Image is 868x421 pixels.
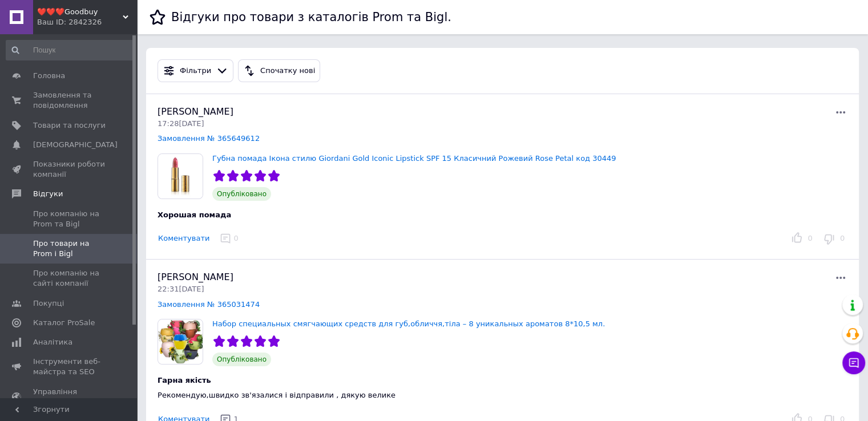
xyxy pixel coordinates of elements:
span: Показники роботи компанії [33,159,106,180]
span: Рекомендую,швидко зв'язалися і відправили , дякую велике [158,391,395,399]
div: Спочатку нові [258,65,317,77]
span: Товари та послуги [33,120,106,131]
a: Губна помада Ікона стилю Giordani Gold Iconic Lipstick SPF 15 Класичний Рожевий Rose Petal код 30449 [212,154,616,163]
span: Управління сайтом [33,387,106,407]
a: Набор специальных смягчающих средств для губ,обличчя,тіла – 8 уникальных ароматов 8*10,5 мл. [212,319,605,328]
span: Відгуки [33,189,63,199]
button: Коментувати [158,233,210,245]
span: Опубліковано [212,187,271,201]
span: Гарна якість [158,376,211,384]
span: [DEMOGRAPHIC_DATA] [33,140,118,150]
span: Про компанію на сайті компанії [33,268,106,289]
span: [PERSON_NAME] [158,106,233,117]
span: Каталог ProSale [33,318,95,328]
button: Спочатку нові [238,59,320,82]
div: Ваш ID: 2842326 [37,17,137,27]
span: 17:28[DATE] [158,119,204,128]
span: Інструменти веб-майстра та SEO [33,357,106,377]
input: Пошук [6,40,135,60]
h1: Відгуки про товари з каталогів Prom та Bigl. [171,10,451,24]
a: Замовлення № 365031474 [158,300,260,309]
span: 22:31[DATE] [158,285,204,293]
span: Замовлення та повідомлення [33,90,106,111]
span: Хорошая помада [158,211,231,219]
span: Аналітика [33,337,72,347]
span: [PERSON_NAME] [158,272,233,282]
span: Опубліковано [212,353,271,366]
button: Фільтри [158,59,233,82]
img: Губна помада Ікона стилю Giordani Gold Iconic Lipstick SPF 15 Класичний Рожевий Rose Petal код 30449 [158,154,203,199]
button: Чат з покупцем [842,351,865,374]
span: Покупці [33,298,64,309]
span: Головна [33,71,65,81]
div: Фільтри [177,65,213,77]
span: ❤️❤️❤️Goodbuy [37,7,123,17]
span: Про компанію на Prom та Bigl [33,209,106,229]
span: Про товари на Prom і Bigl [33,238,106,259]
a: Замовлення № 365649612 [158,134,260,143]
img: Набор специальных смягчающих средств для губ,обличчя,тіла – 8 уникальных ароматов 8*10,5 мл. [158,319,203,364]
